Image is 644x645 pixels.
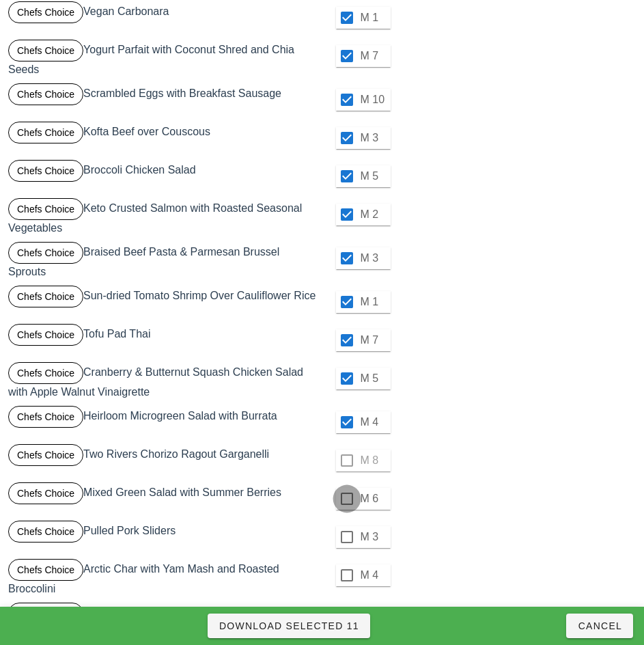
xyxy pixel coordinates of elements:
label: M 3 [361,131,388,145]
div: Tofu Pad Thai [5,321,322,359]
div: Scrambled Eggs with Breakfast Sausage [5,81,322,119]
span: Chefs Choice [17,199,74,219]
span: Download Selected 11 [219,620,359,631]
span: Chefs Choice [17,363,74,383]
label: M 4 [361,568,388,582]
label: M 1 [361,295,388,309]
div: Heirloom Microgreen Salad with Burrata [5,403,322,441]
div: Carnivore Pancakes with Bacon [5,600,322,638]
label: M 1 [361,11,388,25]
span: Chefs Choice [17,2,74,23]
div: Kofta Beef over Couscous [5,119,322,157]
label: M 10 [361,93,388,107]
label: M 3 [361,251,388,265]
label: M 4 [361,415,388,429]
div: Broccoli Chicken Salad [5,157,322,195]
span: Chefs Choice [17,483,74,504]
button: Cancel [566,614,633,638]
span: Chefs Choice [17,407,74,427]
div: Arctic Char with Yam Mash and Roasted Broccolini [5,556,322,600]
div: Braised Beef Pasta & Parmesan Brussel Sprouts [5,239,322,283]
span: Chefs Choice [17,122,74,143]
div: Sun-dried Tomato Shrimp Over Cauliflower Rice [5,283,322,321]
span: Chefs Choice [17,243,74,263]
label: M 7 [361,49,388,63]
label: M 5 [361,372,388,385]
div: Yogurt Parfait with Coconut Shred and Chia Seeds [5,37,322,81]
div: Mixed Green Salad with Summer Berries [5,480,322,518]
span: Cancel [577,620,622,631]
span: Chefs Choice [17,325,74,345]
span: Chefs Choice [17,560,74,580]
span: Chefs Choice [17,603,74,624]
span: Chefs Choice [17,161,74,181]
span: Chefs Choice [17,521,74,542]
div: Cranberry & Butternut Squash Chicken Salad with Apple Walnut Vinaigrette [5,359,322,403]
span: Chefs Choice [17,40,74,61]
label: M 5 [361,169,388,183]
div: Keto Crusted Salmon with Roasted Seasonal Vegetables [5,195,322,239]
button: Download Selected 11 [208,614,370,638]
span: Chefs Choice [17,445,74,465]
label: M 6 [361,492,388,506]
div: Two Rivers Chorizo Ragout Garganelli [5,441,322,480]
label: M 7 [361,333,388,347]
label: M 2 [361,208,388,221]
span: Chefs Choice [17,286,74,307]
span: Chefs Choice [17,84,74,105]
label: M 3 [361,530,388,544]
div: Pulled Pork Sliders [5,518,322,556]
